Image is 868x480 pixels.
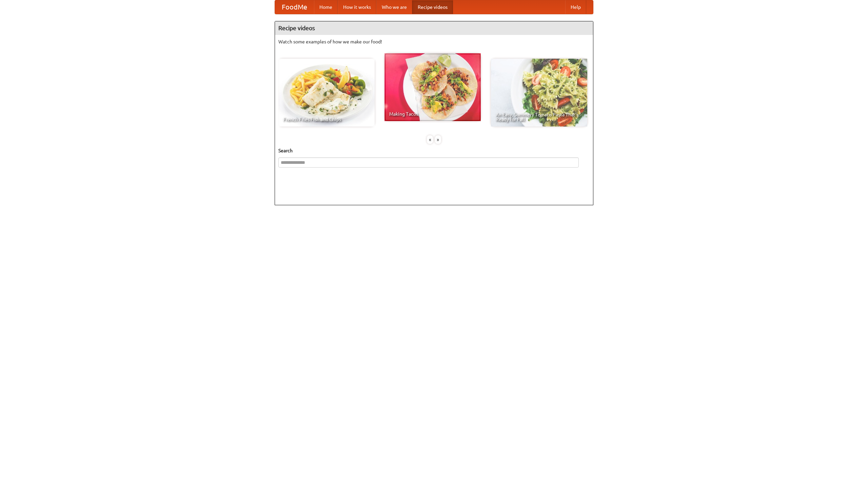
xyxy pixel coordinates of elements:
[275,21,593,35] h4: Recipe videos
[412,0,453,14] a: Recipe videos
[384,53,481,121] a: Making Tacos
[314,0,338,14] a: Home
[278,59,375,127] a: French Fries Fish and Chips
[278,147,590,154] h5: Search
[491,59,587,127] a: An Easy, Summery Tomato Pasta That's Ready for Fall
[565,0,586,14] a: Help
[427,135,433,144] div: «
[275,0,314,14] a: FoodMe
[376,0,412,14] a: Who we are
[278,38,590,45] p: Watch some examples of how we make our food!
[496,112,583,122] span: An Easy, Summery Tomato Pasta That's Ready for Fall
[283,117,370,122] span: French Fries Fish and Chips
[389,112,476,116] span: Making Tacos
[338,0,376,14] a: How it works
[435,135,441,144] div: »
